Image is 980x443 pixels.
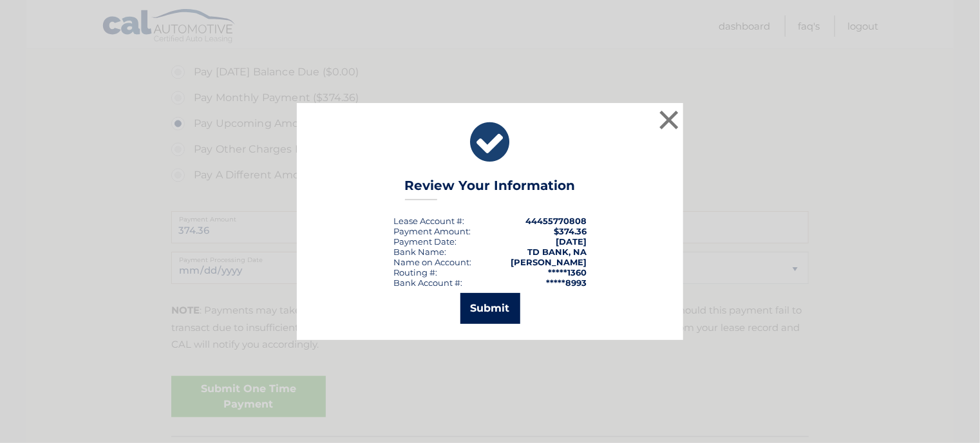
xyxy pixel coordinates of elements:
[554,226,587,236] span: $374.36
[393,216,464,226] div: Lease Account #:
[525,216,587,226] strong: 44455770808
[527,247,587,257] strong: TD BANK, NA
[393,278,462,288] div: Bank Account #:
[460,293,520,324] button: Submit
[556,236,587,247] span: [DATE]
[393,267,437,278] div: Routing #:
[511,257,587,267] strong: [PERSON_NAME]
[393,236,455,247] span: Payment Date
[656,107,682,133] button: ×
[393,257,471,267] div: Name on Account:
[405,178,576,200] h3: Review Your Information
[393,236,457,247] div: :
[393,247,446,257] div: Bank Name:
[393,226,471,236] div: Payment Amount:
